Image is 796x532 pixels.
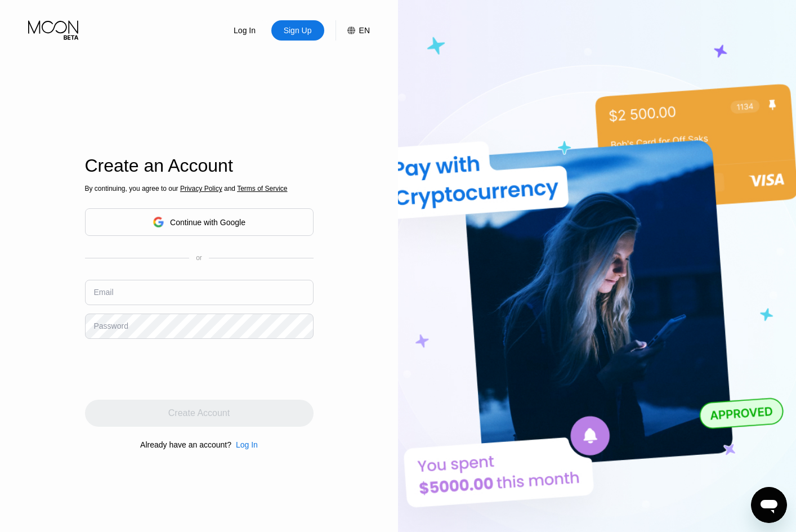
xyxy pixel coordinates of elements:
div: Email [94,288,114,297]
span: Terms of Service [237,185,287,193]
div: or [196,254,202,262]
iframe: Button to launch messaging window [751,487,787,523]
div: Already have an account? [140,440,231,449]
span: Privacy Policy [180,185,222,193]
div: Log In [231,440,258,449]
div: Continue with Google [170,218,245,227]
iframe: reCAPTCHA [85,347,256,391]
div: Continue with Google [85,208,314,236]
div: EN [336,20,370,41]
div: Log In [232,25,257,36]
div: Sign Up [283,25,313,36]
div: Log In [236,440,258,449]
div: EN [359,26,370,35]
div: Password [94,321,128,330]
div: Log In [218,20,271,41]
div: By continuing, you agree to our [85,185,314,193]
div: Create an Account [85,155,314,176]
div: Sign Up [271,20,324,41]
span: and [222,185,238,193]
